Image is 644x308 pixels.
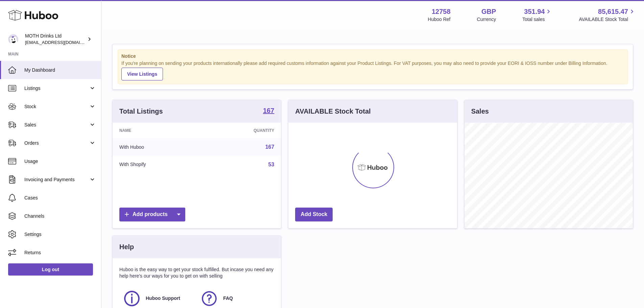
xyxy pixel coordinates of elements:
td: With Shopify [113,156,204,173]
span: Total sales [522,16,552,23]
span: Huboo Support [146,295,180,302]
span: 351.94 [524,7,545,16]
a: 167 [265,144,275,150]
h3: Total Listings [119,107,163,116]
img: internalAdmin-12758@internal.huboo.com [8,34,18,44]
a: Huboo Support [123,289,193,308]
strong: 12758 [432,7,451,16]
th: Name [113,123,204,138]
span: Stock [24,103,89,110]
a: View Listings [121,68,163,80]
td: With Huboo [113,138,204,156]
a: 167 [263,107,274,115]
span: Cases [24,195,96,201]
span: 85,615.47 [598,7,628,16]
span: Channels [24,213,96,219]
a: Add Stock [295,208,333,221]
span: Sales [24,122,89,128]
strong: Notice [121,53,624,60]
a: FAQ [200,289,271,308]
div: If you're planning on sending your products internationally please add required customs informati... [121,60,624,80]
span: Orders [24,140,89,146]
a: 85,615.47 AVAILABLE Stock Total [579,7,636,23]
a: 53 [268,162,275,167]
span: Listings [24,85,89,92]
strong: GBP [481,7,496,16]
a: Log out [8,263,93,276]
span: FAQ [223,295,233,302]
h3: Help [119,242,134,252]
div: Huboo Ref [428,16,451,23]
a: Add products [119,208,185,221]
span: [EMAIL_ADDRESS][DOMAIN_NAME] [25,40,99,45]
span: Returns [24,250,96,256]
p: Huboo is the easy way to get your stock fulfilled. But incase you need any help here's our ways f... [119,266,274,279]
div: MOTH Drinks Ltd [25,33,86,46]
span: AVAILABLE Stock Total [579,16,636,23]
span: Settings [24,231,96,238]
span: My Dashboard [24,67,96,73]
th: Quantity [204,123,281,138]
a: 351.94 Total sales [522,7,552,23]
span: Invoicing and Payments [24,176,89,183]
h3: AVAILABLE Stock Total [295,107,371,116]
strong: 167 [263,107,274,114]
div: Currency [477,16,496,23]
span: Usage [24,158,96,165]
h3: Sales [471,107,489,116]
